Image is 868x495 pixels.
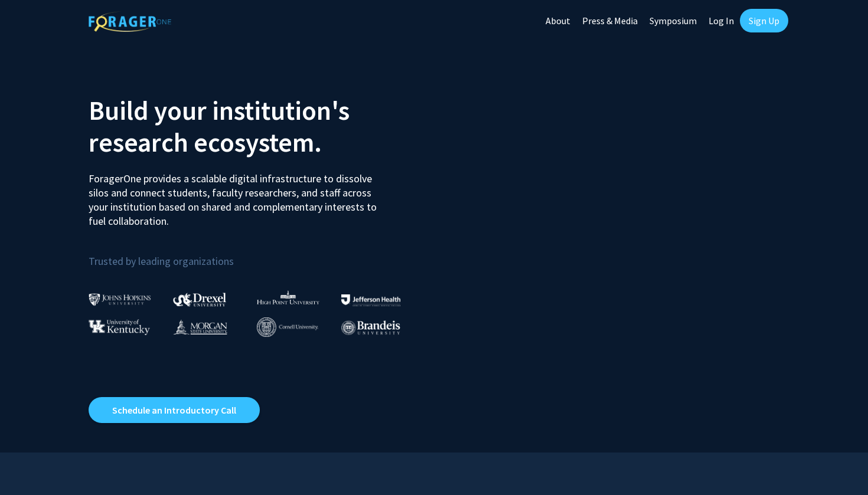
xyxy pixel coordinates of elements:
p: Trusted by leading organizations [89,238,425,270]
img: Cornell University [257,317,318,337]
p: ForagerOne provides a scalable digital infrastructure to dissolve silos and connect students, fac... [89,163,385,228]
img: Johns Hopkins University [89,293,151,306]
a: Sign Up [740,9,788,32]
a: Opens in a new tab [89,397,260,423]
img: Drexel University [173,293,226,306]
img: University of Kentucky [89,319,150,335]
img: Morgan State University [173,319,227,335]
img: ForagerOne Logo [89,11,171,32]
img: Thomas Jefferson University [341,294,400,306]
img: Brandeis University [341,320,400,335]
img: High Point University [257,290,319,304]
h2: Build your institution's research ecosystem. [89,94,425,158]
